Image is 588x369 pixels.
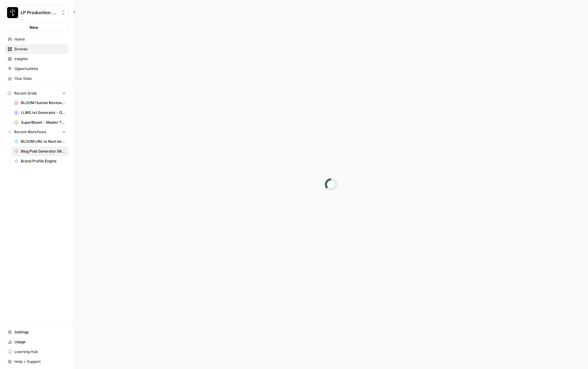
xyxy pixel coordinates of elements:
a: Learning Hub [5,347,69,357]
button: New [5,23,69,32]
button: Recent Grids [5,89,69,98]
a: Home [5,34,69,44]
span: Learning Hub [14,349,66,355]
a: Insights [5,54,69,64]
span: BLOOM URL to Next best blog topic [21,139,66,144]
a: Settings [5,327,69,337]
a: Opportunities [5,64,69,74]
button: Workspace: LP Production Workloads [5,5,69,20]
a: Browse [5,44,69,54]
span: Home [14,37,66,42]
a: BLOOM Human Review (ver2) [11,98,69,108]
a: SuperBloom - Master Topic List [11,118,69,127]
span: Usage [14,339,66,345]
span: BLOOM Human Review (ver2) [21,100,66,106]
span: New [30,24,38,30]
a: Your Data [5,74,69,84]
button: Recent Workflows [5,127,69,137]
span: Recent Grids [14,91,37,96]
span: LLMS.txt Generator - Grid [21,110,66,115]
span: Blog Post Generator (Writer + Fact Checker) [21,149,66,154]
a: BLOOM URL to Next best blog topic [11,137,69,146]
span: SuperBloom - Master Topic List [21,120,66,125]
a: Brand Profile Engine [11,156,69,166]
span: Your Data [14,76,66,81]
span: Settings [14,329,66,335]
span: Recent Workflows [14,129,46,135]
span: Opportunities [14,66,66,72]
span: Brand Profile Engine [21,158,66,164]
button: Help + Support [5,357,69,367]
span: Help + Support [14,359,66,364]
a: Usage [5,337,69,347]
span: Browse [14,46,66,52]
img: LP Production Workloads Logo [7,7,18,18]
a: LLMS.txt Generator - Grid [11,108,69,118]
a: Blog Post Generator (Writer + Fact Checker) [11,146,69,156]
span: LP Production Workloads [21,10,58,16]
span: Insights [14,56,66,62]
